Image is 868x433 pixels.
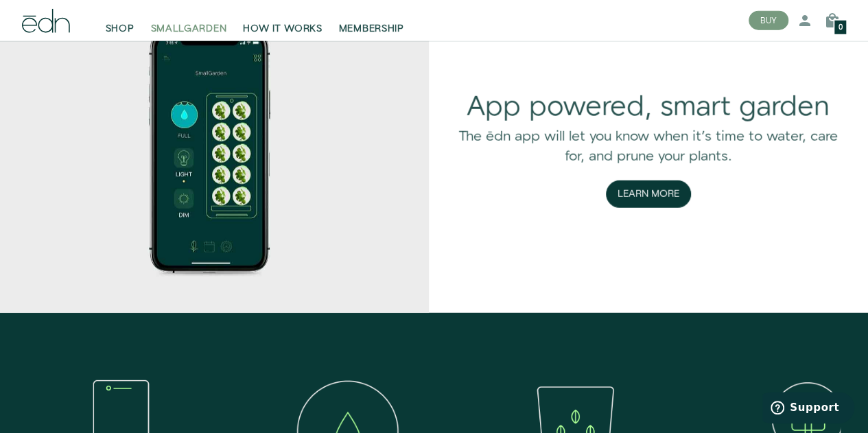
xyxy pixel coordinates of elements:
[606,180,691,208] button: Learn More
[143,5,235,36] a: SMALLGARDEN
[838,24,843,32] span: 0
[456,127,841,166] div: The ēdn app will let you know when it's time to water, care for, and prune your plants.
[235,5,330,36] a: HOW IT WORKS
[151,22,227,36] span: SMALLGARDEN
[106,22,134,36] span: SHOP
[456,88,841,127] div: App powered, smart garden
[243,22,322,36] span: HOW IT WORKS
[331,5,412,36] a: MEMBERSHIP
[339,22,404,36] span: MEMBERSHIP
[749,11,788,30] button: BUY
[97,5,143,36] a: SHOP
[762,392,854,426] iframe: Opens a widget where you can find more information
